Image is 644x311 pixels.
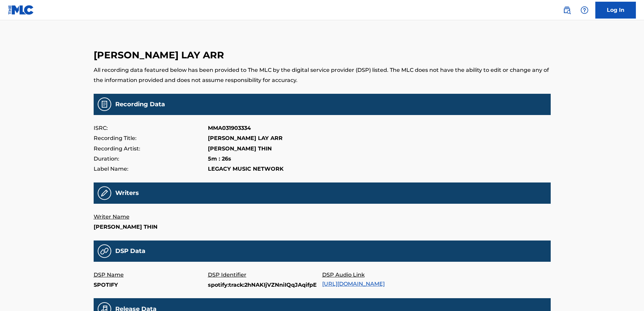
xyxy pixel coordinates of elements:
p: spotify:track:2hNAKIjVZNniIQqJAqifpE [208,280,322,290]
p: Recording Artist: [94,144,208,154]
img: help [580,6,589,14]
p: Writer Name [94,212,208,222]
img: MLC Logo [8,5,34,15]
iframe: Chat Widget [610,279,644,311]
h5: Writers [115,189,139,197]
p: MMA031903334 [208,123,251,133]
p: DSP Identifier [208,270,322,280]
p: Label Name: [94,164,208,174]
p: Duration: [94,154,208,164]
p: DSP Audio Link [322,270,436,280]
img: Recording Writers [98,186,111,200]
p: All recording data featured below has been provided to The MLC by the digital service provider (D... [94,65,551,86]
a: Public Search [560,3,574,17]
p: [PERSON_NAME] LAY ARR [208,133,283,143]
img: 31a9e25fa6e13e71f14b.png [98,244,111,258]
p: 5m : 26s [208,154,231,164]
p: SPOTIFY [94,280,208,290]
a: Log In [595,2,636,19]
img: search [563,6,571,14]
h5: Recording Data [115,101,165,108]
p: Recording Title: [94,133,208,143]
p: [PERSON_NAME] THIN [208,144,272,154]
p: LEGACY MUSIC NETWORK [208,164,284,174]
a: [URL][DOMAIN_NAME] [322,281,385,287]
img: Recording Data [98,97,111,111]
h3: [PERSON_NAME] LAY ARR [94,49,551,61]
p: DSP Name [94,270,208,280]
p: ISRC: [94,123,208,133]
div: Help [578,3,591,17]
p: [PERSON_NAME] THIN [94,222,208,232]
h5: DSP Data [115,247,145,255]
